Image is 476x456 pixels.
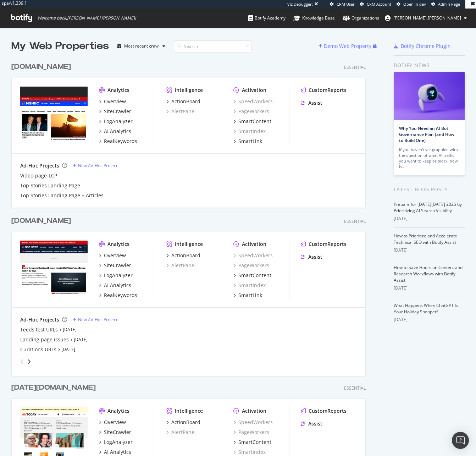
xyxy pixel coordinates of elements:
div: Curations URLs [20,346,56,353]
a: SpeedWorkers [233,419,273,426]
div: PageWorkers [233,429,269,436]
div: Overview [104,419,126,426]
div: Open Intercom Messenger [452,432,469,449]
a: PageWorkers [233,262,269,269]
div: SmartContent [238,272,271,279]
a: LogAnalyzer [99,118,133,125]
div: CustomReports [309,241,347,248]
a: RealKeywords [99,292,137,299]
div: CustomReports [309,407,347,414]
div: Overview [104,98,126,105]
a: Top Stories Landing Page [20,182,80,189]
a: Open in dev [397,1,426,7]
div: SiteCrawler [104,108,131,115]
div: SpeedWorkers [233,252,273,259]
div: SmartContent [238,118,271,125]
a: Botify Chrome Plugin [394,43,451,50]
div: Overview [104,252,126,259]
a: SmartIndex [233,449,266,456]
span: jessica.jordan [393,15,461,21]
div: Intelligence [175,87,203,94]
div: New Ad-Hoc Project [78,163,117,169]
div: [DATE] [394,317,465,323]
a: How to Prioritize and Accelerate Technical SEO with Botify Assist [394,233,457,245]
div: Analytics [107,87,129,94]
a: Overview [99,419,126,426]
a: [DATE][DOMAIN_NAME] [11,383,99,393]
div: Activation [242,241,266,248]
div: Activation [242,407,266,414]
a: SmartContent [233,439,271,446]
a: SmartIndex [233,128,266,135]
div: AI Analytics [104,128,131,135]
a: AI Analytics [99,282,131,289]
div: AI Analytics [104,282,131,289]
a: SmartLink [233,292,262,299]
img: Why You Need an AI Bot Governance Plan (and How to Build One) [394,72,465,120]
a: Overview [99,252,126,259]
span: CRM Account [367,1,391,7]
div: RealKeywords [104,292,137,299]
a: Organizations [343,9,379,28]
a: Demo Web Property [319,43,373,49]
div: [DATE][DOMAIN_NAME] [11,383,96,393]
div: AI Analytics [104,449,131,456]
a: SmartIndex [233,282,266,289]
input: Search [174,40,252,53]
div: [DATE] [394,247,465,253]
div: New Ad-Hoc Project [78,317,117,323]
a: Landing page issues [20,336,69,343]
a: PageWorkers [233,108,269,115]
a: [DATE] [63,326,77,333]
img: msnbc.com [20,87,88,141]
a: [DATE] [61,346,75,352]
div: Knowledge Base [293,15,335,22]
a: What Happens When ChatGPT Is Your Holiday Shopper? [394,302,458,315]
div: LogAnalyzer [104,118,133,125]
div: SiteCrawler [104,429,131,436]
a: Assist [301,253,322,260]
div: Viz Debugger: [287,1,313,7]
a: AlertPanel [166,108,196,115]
a: SmartContent [233,118,271,125]
div: LogAnalyzer [104,439,133,446]
span: Open in dev [403,1,426,7]
div: ActionBoard [171,419,200,426]
div: RealKeywords [104,138,137,145]
div: Botify Chrome Plugin [401,43,451,50]
button: Demo Web Property [319,40,373,52]
div: Ad-Hoc Projects [20,162,59,169]
a: CustomReports [301,241,347,248]
div: Assist [308,99,322,106]
div: If you haven’t yet grappled with the question of what AI traffic you want to keep or block, now is… [399,147,459,170]
div: Essential [344,64,366,70]
div: My Web Properties [11,39,109,53]
a: AlertPanel [166,429,196,436]
a: CRM User [330,1,355,7]
a: Prepare for [DATE][DATE] 2025 by Prioritizing AI Search Visibility [394,201,462,214]
a: New Ad-Hoc Project [73,317,117,323]
a: Knowledge Base [293,9,335,28]
a: Assist [301,420,322,427]
div: AlertPanel [166,262,196,269]
div: angle-right [27,358,32,365]
div: Botify news [394,61,465,69]
a: SiteCrawler [99,262,131,269]
a: [DOMAIN_NAME] [11,62,74,72]
span: CRM User [337,1,355,7]
div: [DOMAIN_NAME] [11,216,71,226]
a: SpeedWorkers [233,98,273,105]
a: Top Stories Landing Page + Articles [20,192,104,199]
div: Ad-Hoc Projects [20,316,59,323]
div: Demo Web Property [324,43,371,50]
div: SiteCrawler [104,262,131,269]
div: Most recent crawl [124,44,160,48]
a: ActionBoard [166,419,200,426]
a: CRM Account [360,1,391,7]
a: [DOMAIN_NAME] [11,216,74,226]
